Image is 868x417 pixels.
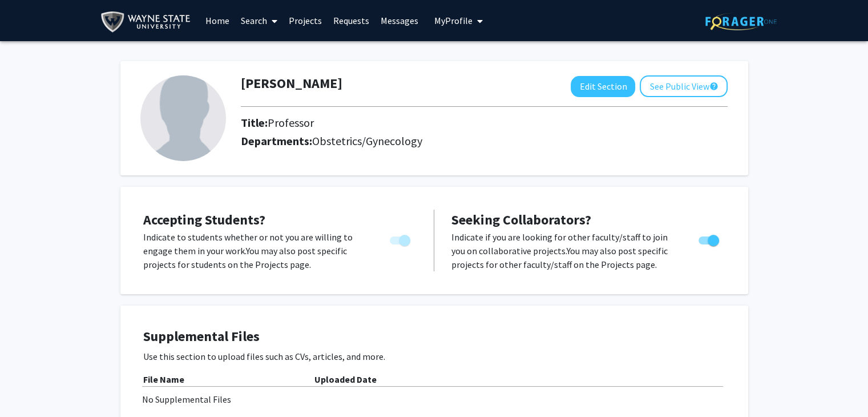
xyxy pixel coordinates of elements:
button: See Public View [640,75,728,97]
a: Search [235,1,283,41]
h2: Title: [241,116,314,130]
b: File Name [143,374,184,385]
span: Obstetrics/Gynecology [312,134,422,148]
span: Accepting Students? [143,211,265,228]
img: ForagerOne Logo [705,13,777,30]
div: Toggle [385,230,417,247]
div: Toggle [694,230,725,247]
h1: [PERSON_NAME] [241,75,342,92]
div: You cannot turn this off while you have active projects. [385,230,417,247]
iframe: Chat [9,366,49,408]
button: Edit Section [571,76,635,97]
img: Profile Picture [140,75,226,161]
a: Projects [283,1,328,41]
p: Use this section to upload files such as CVs, articles, and more. [143,350,725,363]
mat-icon: help [709,79,718,93]
p: Indicate to students whether or not you are willing to engage them in your work. You may also pos... [143,230,368,271]
span: Seeking Collaborators? [451,211,591,228]
h2: Departments: [232,134,736,148]
img: Wayne State University Logo [100,9,196,35]
span: My Profile [434,15,473,26]
b: Uploaded Date [314,374,377,385]
span: Professor [268,115,314,130]
div: No Supplemental Files [142,392,726,406]
p: Indicate if you are looking for other faculty/staff to join you on collaborative projects. You ma... [451,230,677,271]
h4: Supplemental Files [143,328,725,345]
a: Home [200,1,235,41]
a: Requests [328,1,375,41]
a: Messages [375,1,424,41]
